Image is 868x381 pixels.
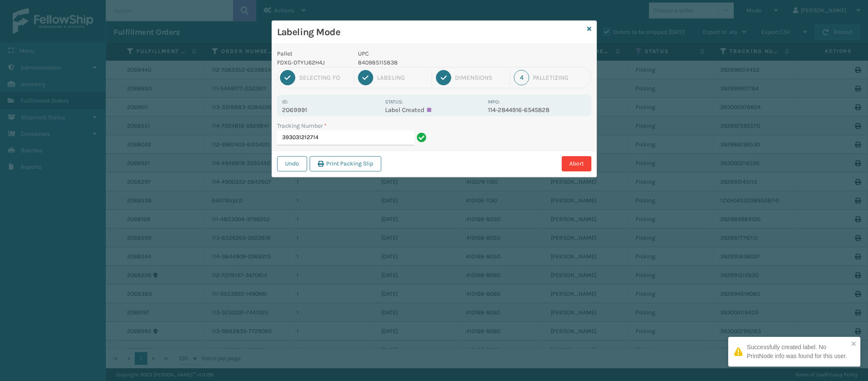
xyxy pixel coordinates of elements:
div: Dimensions [455,74,506,81]
div: 2 [358,70,373,85]
p: 114-2844916-6545828 [488,106,586,114]
button: Print Packing Slip [310,156,381,171]
p: UPC [358,49,483,58]
p: Pallet [277,49,348,58]
div: Successfully created label. No PrintNode info was found for this user. [747,343,849,361]
button: Undo [277,156,307,171]
label: MPO: [488,99,500,105]
button: Abort [562,156,591,171]
label: Status: [385,99,403,105]
h3: Labeling Mode [277,26,584,39]
div: 1 [280,70,295,85]
p: 840985115838 [358,58,483,67]
label: Id: [282,99,288,105]
button: close [851,340,857,348]
div: Selecting FO [299,74,350,81]
div: 4 [514,70,529,85]
div: Palletizing [533,74,588,81]
p: 2069991 [282,106,380,114]
p: FDXG-DTY1J62H4J [277,58,348,67]
p: Label Created [385,106,483,114]
label: Tracking Number [277,121,327,130]
div: 3 [436,70,451,85]
div: Labeling [377,74,428,81]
